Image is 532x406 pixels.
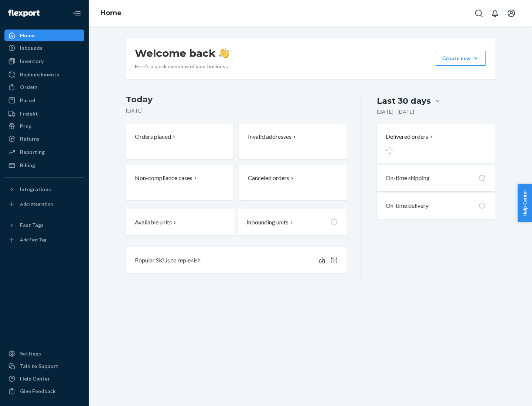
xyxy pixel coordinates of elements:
[20,32,35,39] div: Home
[20,58,44,65] div: Inventory
[20,201,53,207] div: Add Integration
[20,97,35,104] div: Parcel
[4,373,84,385] a: Help Center
[4,133,84,145] a: Returns
[238,209,346,235] button: Inbounding units
[4,385,84,397] button: Give Feedback
[135,47,229,60] h1: Welcome back
[20,123,31,130] div: Prep
[20,110,38,117] div: Freight
[219,48,229,58] img: hand-wave emoji
[4,198,84,210] a: Add Integration
[248,174,289,182] p: Canceled orders
[20,135,40,142] div: Returns
[126,124,233,159] button: Orders placed
[4,108,84,120] a: Freight
[135,256,201,265] p: Popular SKUs to replenish
[4,219,84,231] button: Fast Tags
[377,108,414,116] p: [DATE] - [DATE]
[4,81,84,93] a: Orders
[135,63,229,70] p: Here’s a quick overview of your business
[4,55,84,67] a: Inventory
[4,120,84,132] a: Prep
[100,9,122,17] a: Home
[4,234,84,246] a: Add Fast Tag
[20,375,50,382] div: Help Center
[126,165,233,200] button: Non-compliance cases
[386,133,434,141] button: Delivered orders
[436,51,486,66] button: Create new
[4,146,84,158] a: Reporting
[126,107,347,114] p: [DATE]
[4,183,84,195] button: Integrations
[20,44,42,52] div: Inbounds
[4,360,84,372] a: Talk to Support
[386,174,430,182] p: On-time shipping
[20,71,59,78] div: Replenishments
[20,237,47,243] div: Add Fast Tag
[488,6,502,21] button: Open notifications
[248,133,291,141] p: Invalid addresses
[20,162,35,169] div: Billing
[20,148,45,156] div: Reporting
[135,218,172,227] p: Available units
[4,348,84,359] a: Settings
[4,94,84,106] a: Parcel
[20,221,44,229] div: Fast Tags
[504,6,519,21] button: Open account menu
[20,388,56,395] div: Give Feedback
[126,94,347,106] h3: Today
[135,174,192,182] p: Non-compliance cases
[126,209,235,235] button: Available units
[239,124,346,159] button: Invalid addresses
[20,362,58,370] div: Talk to Support
[377,95,431,107] div: Last 30 days
[95,3,127,24] ol: breadcrumbs
[518,184,532,222] button: Help Center
[4,159,84,171] a: Billing
[471,6,486,21] button: Open Search Box
[20,350,41,357] div: Settings
[69,6,84,21] button: Close Navigation
[4,69,84,80] a: Replenishments
[4,30,84,41] a: Home
[386,202,429,210] p: On-time delivery
[20,83,38,91] div: Orders
[4,42,84,54] a: Inbounds
[135,133,171,141] p: Orders placed
[8,10,40,17] img: Flexport logo
[246,218,289,227] p: Inbounding units
[20,186,51,193] div: Integrations
[239,165,346,200] button: Canceled orders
